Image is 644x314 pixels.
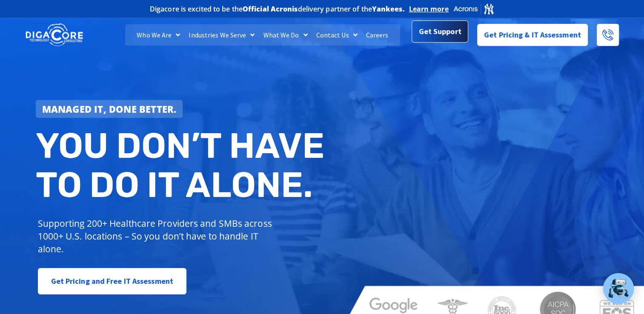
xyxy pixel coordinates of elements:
strong: Managed IT, done better. [42,103,177,115]
h2: Digacore is excited to be the delivery partner of the [150,6,405,12]
span: Get Pricing & IT Assessment [484,26,581,43]
span: Get Support [419,23,461,40]
a: Managed IT, done better. [36,100,183,118]
p: Supporting 200+ Healthcare Providers and SMBs across 1000+ U.S. locations – So you don’t have to ... [38,217,276,255]
a: Get Support [412,20,468,43]
h2: You don’t have to do IT alone. [36,126,329,204]
a: Industries We Serve [184,24,259,46]
a: What We Do [259,24,312,46]
span: Get Pricing and Free IT Assessment [51,273,173,290]
a: Contact Us [312,24,362,46]
a: Get Pricing & IT Assessment [477,24,588,46]
img: Acronis [453,3,495,15]
nav: Menu [125,24,401,46]
a: Get Pricing and Free IT Assessment [38,268,186,294]
b: Yankees. [372,4,405,14]
b: Official Acronis [243,4,298,14]
a: Who We Are [132,24,184,46]
img: DigaCore Technology Consulting [26,23,83,48]
a: Careers [362,24,393,46]
a: Learn more [409,5,449,13]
